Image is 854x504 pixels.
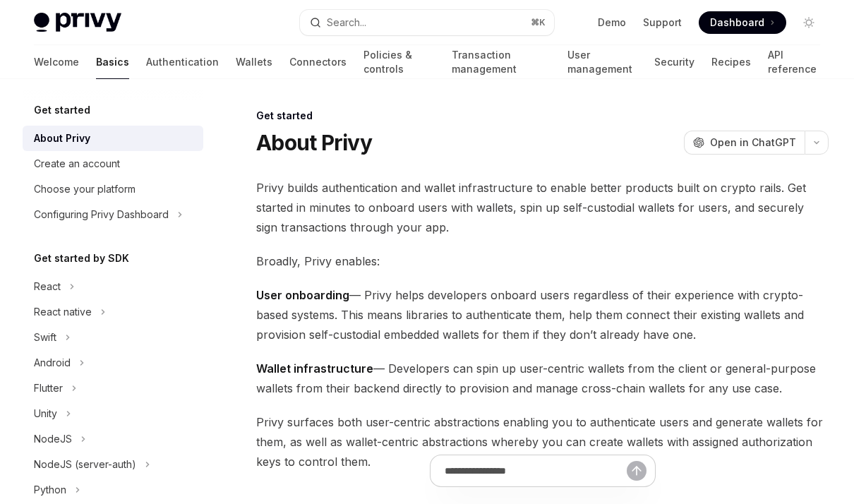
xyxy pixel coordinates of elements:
div: About Privy [34,130,90,147]
div: Get started [256,109,829,123]
button: Toggle React native section [23,299,203,325]
a: Basics [96,45,129,79]
a: Wallets [236,45,272,79]
div: Android [34,354,71,371]
div: Unity [34,405,57,422]
a: About Privy [23,126,203,151]
strong: User onboarding [256,288,349,302]
span: — Privy helps developers onboard users regardless of their experience with crypto-based systems. ... [256,285,829,344]
a: Choose your platform [23,176,203,202]
button: Toggle Configuring Privy Dashboard section [23,202,203,227]
button: Toggle React section [23,274,203,299]
a: Dashboard [699,11,786,34]
a: Demo [598,16,626,30]
div: React [34,278,61,295]
a: Welcome [34,45,79,79]
a: API reference [768,45,820,79]
a: Security [654,45,694,79]
a: User management [567,45,637,79]
div: Choose your platform [34,181,136,198]
span: Dashboard [710,16,764,30]
div: React native [34,304,92,320]
div: Swift [34,329,56,346]
span: — Developers can spin up user-centric wallets from the client or general-purpose wallets from the... [256,359,829,398]
span: Privy builds authentication and wallet infrastructure to enable better products built on crypto r... [256,178,829,237]
button: Toggle Python section [23,477,203,503]
strong: Wallet infrastructure [256,361,373,376]
span: Open in ChatGPT [710,136,796,150]
h5: Get started by SDK [34,250,129,267]
h1: About Privy [256,130,372,155]
a: Policies & controls [363,45,435,79]
div: Flutter [34,380,63,397]
button: Toggle Unity section [23,401,203,426]
button: Toggle Android section [23,350,203,376]
input: Ask a question... [445,455,627,486]
div: NodeJS (server-auth) [34,456,136,473]
a: Authentication [146,45,219,79]
a: Recipes [711,45,751,79]
a: Transaction management [452,45,551,79]
div: Python [34,481,66,498]
span: Broadly, Privy enables: [256,251,829,271]
button: Toggle Flutter section [23,376,203,401]
img: light logo [34,13,121,32]
div: Create an account [34,155,120,172]
button: Open search [300,10,555,35]
a: Create an account [23,151,203,176]
button: Open in ChatGPT [684,131,805,155]
span: ⌘ K [531,17,546,28]
a: Connectors [289,45,347,79]
button: Send message [627,461,646,481]
button: Toggle Swift section [23,325,203,350]
h5: Get started [34,102,90,119]
button: Toggle dark mode [798,11,820,34]
div: NodeJS [34,431,72,448]
div: Configuring Privy Dashboard [34,206,169,223]
a: Support [643,16,682,30]
button: Toggle NodeJS (server-auth) section [23,452,203,477]
span: Privy surfaces both user-centric abstractions enabling you to authenticate users and generate wal... [256,412,829,472]
button: Toggle NodeJS section [23,426,203,452]
div: Search... [327,14,366,31]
